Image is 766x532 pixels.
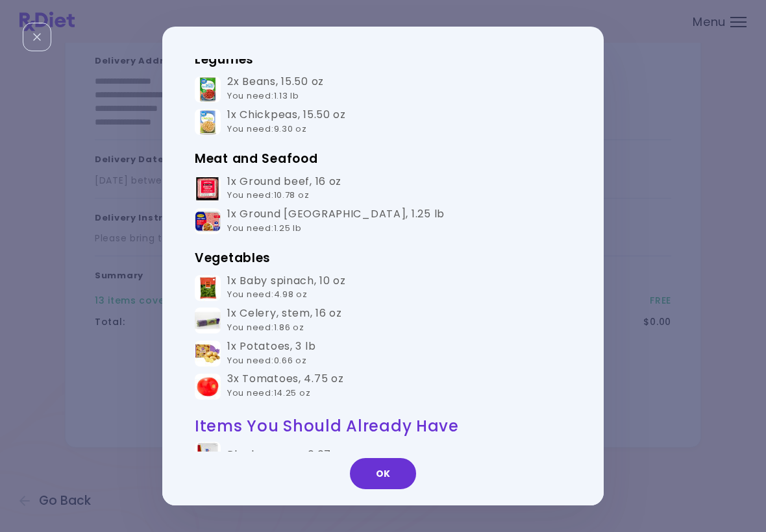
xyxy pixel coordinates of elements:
div: 1x Ground [GEOGRAPHIC_DATA] , 1.25 lb [227,208,445,236]
span: You need : 1.13 lb [227,90,299,102]
div: 1x Chickpeas , 15.50 oz [227,108,346,136]
h3: Legumes [195,49,571,70]
button: OK [350,458,416,489]
span: You need : 1.25 lb [227,222,302,234]
div: 1x Celery, stem , 16 oz [227,307,342,335]
span: You need : 9.30 oz [227,123,307,135]
div: 1x Ground beef , 16 oz [227,175,341,203]
span: You need : 0.66 oz [227,354,307,367]
span: You need : 10.78 oz [227,189,309,201]
span: You need : 4.98 oz [227,288,308,300]
h3: Vegetables [195,248,571,269]
h2: Items You Should Already Have [195,416,571,436]
div: Close [23,23,51,51]
div: 1x Baby spinach , 10 oz [227,274,346,302]
div: 2x Beans , 15.50 oz [227,75,324,103]
span: You need : 1.86 oz [227,321,304,333]
h3: Meat and Seafood [195,149,571,169]
div: Black pepper , 0.07 oz [227,448,347,462]
div: 1x Potatoes , 3 lb [227,340,315,368]
span: You need : 14.25 oz [227,387,310,399]
div: 3x Tomatoes , 4.75 oz [227,372,343,400]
